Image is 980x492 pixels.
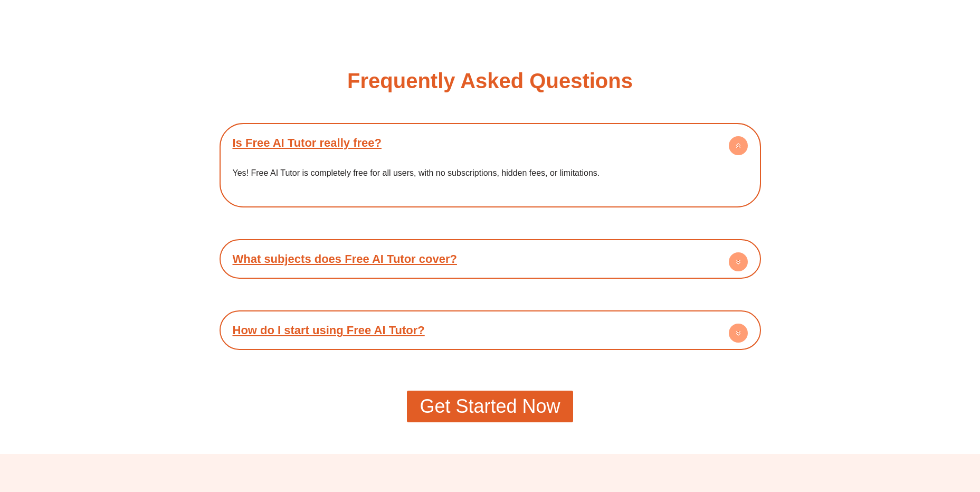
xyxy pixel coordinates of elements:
div: What subjects does Free AI Tutor cover? [225,244,756,273]
h2: Frequently Asked Questions [347,70,633,91]
a: Get Started Now [407,391,573,422]
iframe: Chat Widget [804,373,980,492]
div: Is Free AI Tutor really free? [225,128,756,157]
a: Is Free AI Tutor really free? [233,136,382,149]
span: Get Started Now [420,397,560,416]
div: How do I start using Free AI Tutor? [225,316,756,345]
p: Yes! Free AI Tutor is completely free for all users, with no subscriptions, hidden fees, or limit... [233,165,748,181]
a: How do I start using Free AI Tutor? [233,324,425,337]
a: What subjects does Free AI Tutor cover? [233,252,457,266]
div: Is Free AI Tutor really free? [225,157,756,202]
